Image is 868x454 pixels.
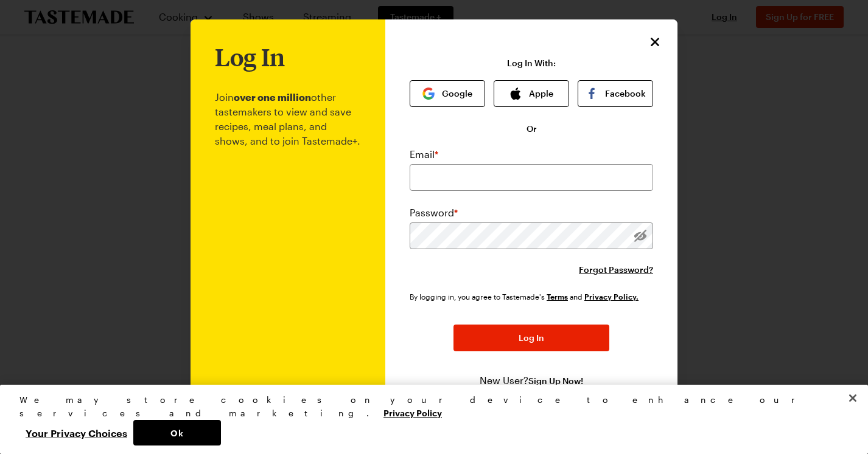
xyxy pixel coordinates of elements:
button: Apple [494,80,569,107]
button: Log In [453,325,609,351]
button: Forgot Password? [579,264,653,276]
button: Close [647,34,663,50]
a: Tastemade Terms of Service [547,291,568,301]
a: Tastemade Privacy Policy [584,291,639,301]
label: Password [410,205,458,220]
h1: Log In [215,44,285,71]
p: Log In With: [507,58,556,68]
div: We may store cookies on your device to enhance our services and marketing. [19,393,838,420]
div: By logging in, you agree to Tastemade's and [410,291,643,303]
button: Google [410,80,485,107]
button: Close [839,385,866,411]
button: Your Privacy Choices, Opens the preference center dialog [19,420,133,445]
button: Sign Up Now! [528,375,583,387]
label: Email [410,147,438,162]
span: Log In [519,332,544,344]
button: Facebook [578,80,653,107]
div: Privacy [19,393,838,445]
span: Or [527,123,537,135]
a: More information about your privacy, opens in a new tab [383,407,442,418]
p: Join other tastemakers to view and save recipes, meal plans, and shows, and to join Tastemade+. [215,71,361,411]
span: New User? [480,374,528,386]
b: over one million [234,91,311,103]
button: Ok [133,420,221,445]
